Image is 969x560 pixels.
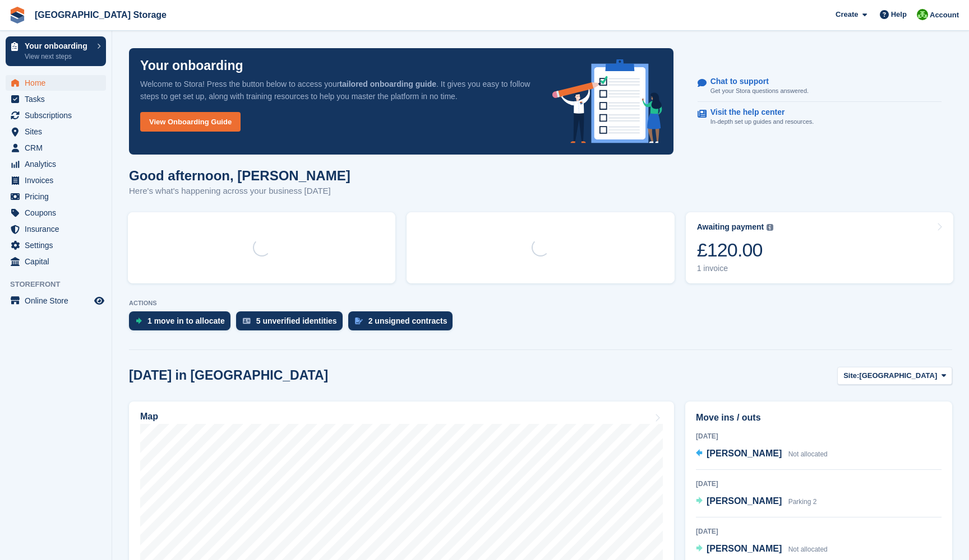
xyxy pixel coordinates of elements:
[710,77,800,86] p: Chat to support
[25,156,92,172] span: Analytics
[707,544,782,553] span: [PERSON_NAME]
[25,254,92,269] span: Capital
[697,239,774,262] div: £120.00
[348,311,459,336] a: 2 unsigned contracts
[6,293,106,309] a: menu
[917,9,928,20] img: Andrew Lacey
[6,156,106,172] a: menu
[25,108,92,123] span: Subscriptions
[93,294,106,307] a: Preview store
[25,221,92,237] span: Insurance
[256,316,337,325] div: 5 unverified identities
[6,91,106,107] a: menu
[696,494,816,509] a: [PERSON_NAME] Parking 2
[25,189,92,204] span: Pricing
[788,450,828,458] span: Not allocated
[25,140,92,156] span: CRM
[25,75,92,91] span: Home
[696,447,828,461] a: [PERSON_NAME] Not allocated
[710,108,805,117] p: Visit the help center
[25,52,91,62] p: View next steps
[140,59,243,72] p: Your onboarding
[710,86,809,96] p: Get your Stora questions answered.
[129,368,328,383] h2: [DATE] in [GEOGRAPHIC_DATA]
[10,279,112,290] span: Storefront
[243,318,251,324] img: verify_identity-adf6edd0f0f0b5bbfe63781bf79b02c33cf7c696d77639b501bdc392416b5a36.svg
[6,140,106,156] a: menu
[710,117,814,127] p: In-depth set up guides and resources.
[25,124,92,139] span: Sites
[355,318,363,324] img: contract_signature_icon-13c848040528278c33f63329250d36e43548de30e8caae1d1a13099fd9432cc5.svg
[836,9,858,20] span: Create
[697,222,764,232] div: Awaiting payment
[129,300,952,307] p: ACTIONS
[6,189,106,204] a: menu
[339,80,436,88] strong: tailored onboarding guide
[696,411,942,424] h2: Move ins / outs
[6,254,106,269] a: menu
[891,9,907,20] span: Help
[698,71,942,102] a: Chat to support Get your Stora questions answered.
[552,59,662,143] img: onboarding-info-6c161a55d2c0e0a8cae90662b2fe09162a5109e8cc188191df67fb4f79e88e88.svg
[25,293,92,309] span: Online Store
[707,496,782,506] span: [PERSON_NAME]
[236,311,348,336] a: 5 unverified identities
[25,42,91,50] p: Your onboarding
[140,412,158,422] h2: Map
[6,237,106,253] a: menu
[696,431,942,441] div: [DATE]
[696,542,828,557] a: [PERSON_NAME] Not allocated
[6,221,106,237] a: menu
[129,185,350,198] p: Here's what's happening across your business [DATE]
[147,316,225,325] div: 1 move in to allocate
[696,479,942,489] div: [DATE]
[136,318,142,324] img: move_ins_to_allocate_icon-fdf77a2bb77ea45bf5b3d319d69a93e2d87916cf1d5bf7949dd705db3b84f3ca.svg
[707,449,782,458] span: [PERSON_NAME]
[9,7,26,24] img: stora-icon-8386f47178a22dfd0bd8f6a31ec36ba5ce8667c1dd55bd0f319d3a0aa187defe.svg
[696,526,942,536] div: [DATE]
[6,108,106,123] a: menu
[767,224,773,231] img: icon-info-grey-7440780725fd019a000dd9b08b2336e03edf1995a4989e88bcd33f0948082b44.svg
[6,75,106,91] a: menu
[25,205,92,221] span: Coupons
[6,172,106,188] a: menu
[788,498,817,506] span: Parking 2
[837,367,952,385] button: Site: [GEOGRAPHIC_DATA]
[686,212,953,283] a: Awaiting payment £120.00 1 invoice
[30,6,171,24] a: [GEOGRAPHIC_DATA] Storage
[140,78,534,102] p: Welcome to Stora! Press the button below to access your . It gives you easy to follow steps to ge...
[25,237,92,253] span: Settings
[129,168,350,183] h1: Good afternoon, [PERSON_NAME]
[6,36,106,66] a: Your onboarding View next steps
[843,370,859,381] span: Site:
[6,124,106,139] a: menu
[25,91,92,107] span: Tasks
[6,205,106,221] a: menu
[697,264,774,273] div: 1 invoice
[788,545,828,553] span: Not allocated
[25,172,92,188] span: Invoices
[140,112,241,132] a: View Onboarding Guide
[368,316,447,325] div: 2 unsigned contracts
[930,10,959,21] span: Account
[859,370,937,381] span: [GEOGRAPHIC_DATA]
[698,102,942,132] a: Visit the help center In-depth set up guides and resources.
[129,311,236,336] a: 1 move in to allocate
